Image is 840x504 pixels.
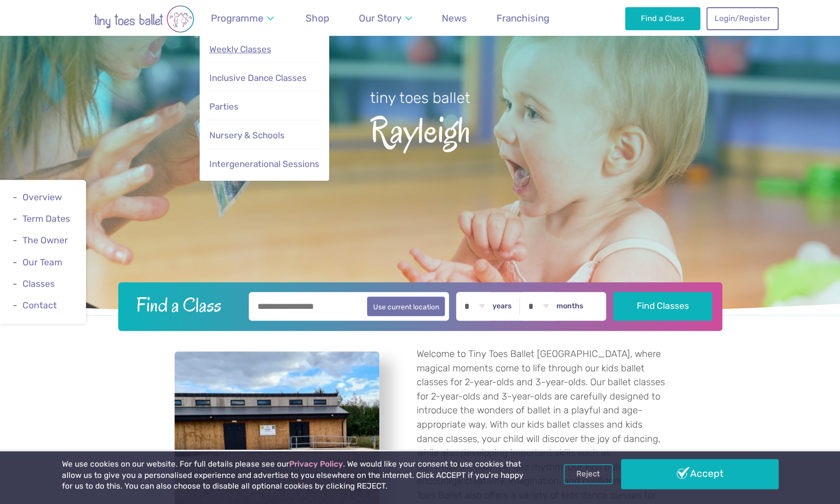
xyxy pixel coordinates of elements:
a: Inclusive Dance Classes [208,67,320,89]
span: Shop [306,12,329,24]
span: Weekly Classes [209,44,271,54]
span: Programme [210,12,263,24]
button: Find Classes [613,292,712,321]
a: Term Dates [23,214,70,224]
label: years [492,302,512,311]
span: Franchising [497,12,549,24]
span: Intergenerational Sessions [209,159,319,169]
small: tiny toes ballet [370,89,470,107]
a: Accept [621,459,779,489]
p: We use cookies on our website. For full details please see our . We would like your consent to us... [62,459,528,492]
a: Contact [23,300,57,310]
a: Privacy Policy [289,459,343,469]
a: The Owner [23,236,68,246]
span: Parties [209,101,239,112]
a: Nursery & Schools [208,124,320,146]
img: tiny toes ballet [62,5,226,33]
a: Overview [23,192,62,202]
span: News [442,12,467,24]
a: Franchising [492,6,554,30]
a: Programme [206,6,279,30]
a: Our Team [23,257,62,267]
span: Our Story [359,12,401,24]
label: months [556,302,584,311]
span: Nursery & Schools [209,130,285,140]
a: Intergenerational Sessions [208,153,320,175]
a: Parties [208,96,320,118]
a: News [437,6,472,30]
span: Rayleigh [18,108,822,150]
span: Inclusive Dance Classes [209,73,307,83]
a: Reject [564,464,613,484]
a: Weekly Classes [208,38,320,60]
button: Use current location [367,297,445,316]
a: Login/Register [706,7,778,30]
a: Classes [23,279,55,289]
h2: Find a Class [128,292,242,318]
a: Find a Class [625,7,700,30]
a: Our Story [354,6,417,30]
a: Shop [301,6,334,30]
